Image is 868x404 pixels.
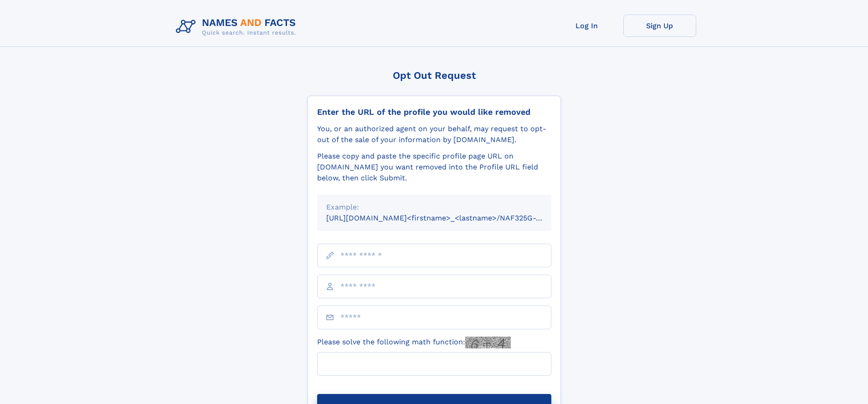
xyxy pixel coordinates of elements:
[550,15,623,37] a: Log In
[317,151,551,184] div: Please copy and paste the specific profile page URL on [DOMAIN_NAME] you want removed into the Pr...
[317,107,551,117] div: Enter the URL of the profile you would like removed
[623,15,696,37] a: Sign Up
[326,214,569,222] small: [URL][DOMAIN_NAME]<firstname>_<lastname>/NAF325G-xxxxxxxx
[317,337,511,348] label: Please solve the following math function:
[172,15,303,39] img: Logo Names and Facts
[317,123,551,145] div: You, or an authorized agent on your behalf, may request to opt-out of the sale of your informatio...
[326,202,542,213] div: Example:
[308,70,561,81] div: Opt Out Request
